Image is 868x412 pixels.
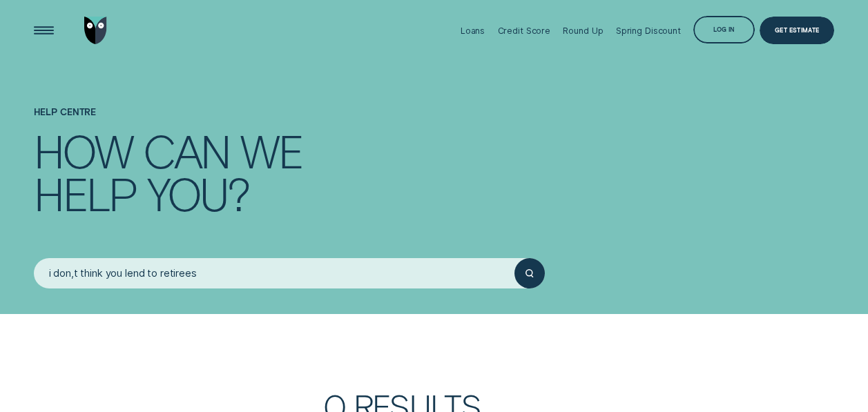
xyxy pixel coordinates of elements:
[30,17,57,44] button: Open Menu
[563,26,603,36] div: Round Up
[34,258,514,288] input: Search for anything...
[34,61,835,130] h1: Help Centre
[760,17,834,44] a: Get Estimate
[693,16,754,43] button: Log in
[514,258,545,288] button: Submit your search query.
[498,26,551,36] div: Credit Score
[34,130,835,258] h4: How can we help you?
[616,26,681,36] div: Spring Discount
[143,130,230,173] div: can
[34,130,133,173] div: How
[34,173,137,215] div: help
[147,173,249,215] div: you?
[84,17,107,44] img: Wisr
[461,26,485,36] div: Loans
[240,130,302,173] div: we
